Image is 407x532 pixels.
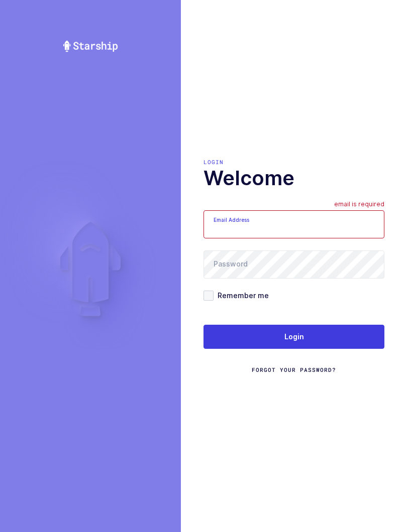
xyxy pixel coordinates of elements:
[203,166,384,190] h1: Welcome
[203,158,384,166] div: Login
[334,200,384,210] div: email is required
[62,40,119,52] img: Starship
[203,210,384,238] input: Email Address
[203,325,384,349] button: Login
[252,366,336,374] a: Forgot Your Password?
[284,332,304,342] span: Login
[214,291,269,300] span: Remember me
[203,250,384,279] input: Password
